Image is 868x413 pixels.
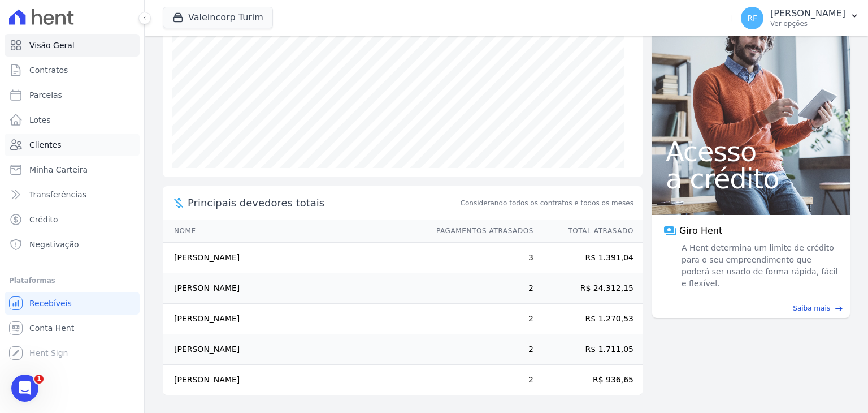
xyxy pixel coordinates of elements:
td: [PERSON_NAME] [163,273,426,304]
td: R$ 1.391,04 [534,243,643,273]
td: R$ 936,65 [534,365,643,395]
div: Plataformas [9,274,135,287]
a: Negativação [5,233,140,256]
a: Clientes [5,134,140,156]
span: Visão Geral [29,40,75,51]
p: Ver opções [770,19,845,28]
span: Recebíveis [29,298,72,309]
span: Acesso [666,138,836,165]
span: Principais devedores totais [188,195,458,210]
a: Minha Carteira [5,158,140,181]
span: Saiba mais [793,303,830,313]
th: Nome [163,220,426,243]
span: A Hent determina um limite de crédito para o seu empreendimento que poderá ser usado de forma ráp... [679,242,839,290]
td: [PERSON_NAME] [163,304,426,334]
span: 1 [34,375,44,384]
span: east [835,304,843,313]
iframe: Intercom live chat [11,375,38,402]
span: RF [747,14,757,22]
span: Crédito [29,214,58,225]
span: Contratos [29,64,68,76]
span: a crédito [666,165,836,192]
button: RF [PERSON_NAME] Ver opções [732,2,868,34]
a: Parcelas [5,84,140,106]
td: 2 [426,365,534,395]
td: 3 [426,243,534,273]
a: Lotes [5,109,140,131]
span: Lotes [29,114,51,126]
th: Pagamentos Atrasados [426,220,534,243]
td: R$ 24.312,15 [534,273,643,304]
td: 2 [426,334,534,365]
a: Conta Hent [5,317,140,339]
td: [PERSON_NAME] [163,243,426,273]
span: Negativação [29,239,79,250]
td: 2 [426,304,534,334]
a: Transferências [5,183,140,206]
td: R$ 1.711,05 [534,334,643,365]
span: Considerando todos os contratos e todos os meses [461,198,633,208]
td: [PERSON_NAME] [163,365,426,395]
a: Contratos [5,59,140,81]
p: [PERSON_NAME] [770,8,845,19]
a: Saiba mais east [659,303,843,313]
span: Giro Hent [679,224,722,238]
a: Visão Geral [5,34,140,57]
td: R$ 1.270,53 [534,304,643,334]
span: Clientes [29,139,61,150]
span: Minha Carteira [29,164,88,175]
span: Parcelas [29,89,62,101]
span: Conta Hent [29,322,74,334]
td: [PERSON_NAME] [163,334,426,365]
th: Total Atrasado [534,220,643,243]
span: Transferências [29,189,86,200]
a: Crédito [5,208,140,231]
a: Recebíveis [5,292,140,315]
td: 2 [426,273,534,304]
button: Valeincorp Turim [163,7,273,28]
